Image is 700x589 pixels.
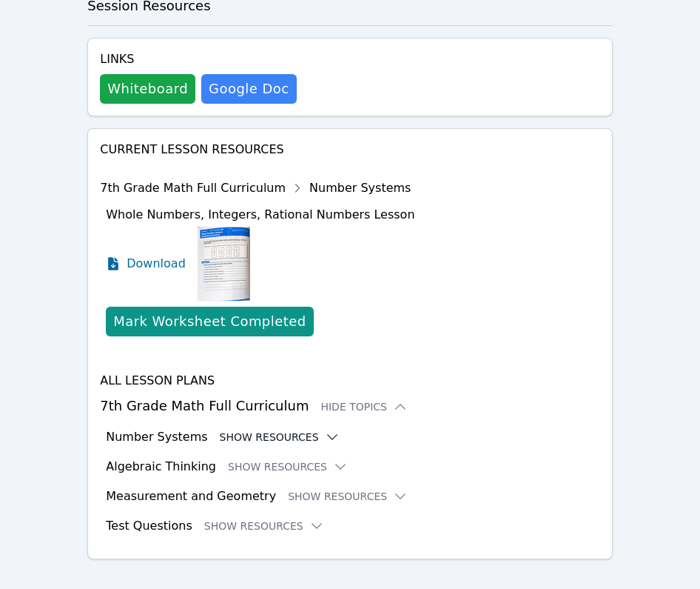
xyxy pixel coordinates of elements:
a: Google Doc [201,74,296,104]
button: Whiteboard [100,74,195,104]
div: Mark Worksheet Completed [113,311,306,332]
h4: All Lesson Plans [100,372,600,390]
h3: Measurement and Geometry [106,487,276,505]
a: Download [106,227,186,301]
h3: Algebraic Thinking [106,458,216,476]
button: Show Resources [288,489,408,504]
h3: Test Questions [106,517,192,535]
button: Mark Worksheet Completed [106,307,313,336]
button: Show Resources [220,430,340,445]
button: Hide Topics [320,399,408,414]
h4: Current Lesson Resources [100,141,600,159]
span: Download [127,255,186,273]
h3: 7th Grade Math Full Curriculum [100,396,600,416]
img: Whole Numbers, Integers, Rational Numbers Lesson [198,227,250,301]
button: Show Resources [228,459,348,474]
h4: Links [100,50,296,68]
h3: Number Systems [106,428,207,446]
span: Whole Numbers, Integers, Rational Numbers Lesson [106,207,414,222]
button: Show Resources [204,519,324,533]
div: 7th Grade Math Full Curriculum Number Systems [100,176,414,200]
